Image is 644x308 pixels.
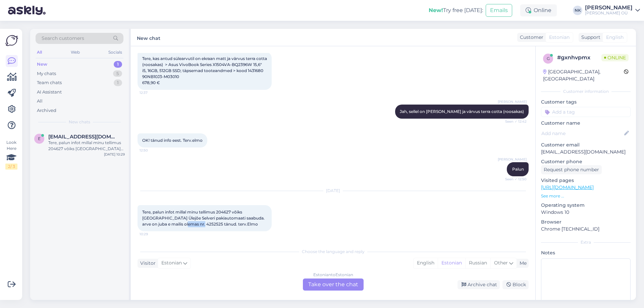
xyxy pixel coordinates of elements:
[541,239,631,245] div: Extra
[486,4,512,17] button: Emails
[585,5,640,16] a: [PERSON_NAME][PERSON_NAME] OÜ
[142,209,266,227] span: Tere, palun infot millal minu tellimus 204627 võiks [GEOGRAPHIC_DATA] Ülejõe Selveri pakiautomaat...
[142,56,268,85] span: Tere, kas antud sülearvutil on ekraan matt ja värvus terra cotta (roosakas) > Asus VivoBook Serie...
[37,61,47,68] div: New
[107,48,123,57] div: Socials
[512,167,524,172] span: Palun
[42,35,84,42] span: Search customers
[541,209,631,216] p: Windows 10
[138,249,529,255] div: Choose the language and reply
[502,280,529,289] div: Block
[541,130,623,137] input: Add name
[541,193,631,199] p: See more ...
[429,6,483,14] div: Try free [DATE]:
[303,279,364,291] div: Take over the chat
[541,226,631,233] p: Chrome [TECHNICAL_ID]
[494,260,508,266] span: Other
[37,79,62,86] div: Team chats
[140,148,165,153] span: 12:50
[541,177,631,184] p: Visited pages
[38,136,41,141] span: e
[37,107,56,114] div: Archived
[458,280,500,289] div: Archive chat
[48,140,125,152] div: Tere, palun infot millal minu tellimus 204627 võiks [GEOGRAPHIC_DATA] Ülejõe Selveri pakiautomaat...
[520,4,557,16] div: Online
[113,70,122,77] div: 5
[104,152,125,157] div: [DATE] 10:29
[517,260,527,267] div: Me
[579,34,600,41] div: Support
[557,54,601,62] div: # gxnhvpmx
[541,120,631,127] p: Customer name
[501,177,527,182] span: Seen ✓ 12:50
[140,90,165,95] span: 12:37
[37,89,62,96] div: AI Assistant
[601,54,629,61] span: Online
[138,260,156,267] div: Visitor
[414,258,438,268] div: English
[606,34,624,41] span: English
[517,34,543,41] div: Customer
[573,6,582,15] div: NK
[140,232,165,237] span: 10:29
[549,34,570,41] span: Estonian
[400,109,524,114] span: Jah, sellel on [PERSON_NAME] ja värvus terra cotta (roosakas)
[541,184,594,190] a: [URL][DOMAIN_NAME]
[465,258,490,268] div: Russian
[541,99,631,106] p: Customer tags
[5,34,18,47] img: Askly Logo
[138,188,529,194] div: [DATE]
[48,134,118,140] span: elto29@outlook.com
[429,7,443,13] b: New!
[37,98,43,105] div: All
[142,138,203,143] span: OK! tänud info eest. Terv.elmo
[498,99,527,104] span: [PERSON_NAME]
[543,68,624,82] div: [GEOGRAPHIC_DATA], [GEOGRAPHIC_DATA]
[501,119,527,124] span: Seen ✓ 12:42
[541,165,602,174] div: Request phone number
[541,249,631,256] p: Notes
[541,148,631,156] p: [EMAIL_ADDRESS][DOMAIN_NAME]
[37,70,56,77] div: My chats
[114,79,122,86] div: 1
[114,61,122,68] div: 1
[69,119,90,125] span: New chats
[547,56,550,61] span: g
[36,48,43,57] div: All
[438,258,465,268] div: Estonian
[161,259,182,267] span: Estonian
[585,5,633,10] div: [PERSON_NAME]
[498,157,527,162] span: [PERSON_NAME]
[541,107,631,117] input: Add a tag
[541,158,631,165] p: Customer phone
[5,164,17,170] div: 2 / 3
[5,139,17,170] div: Look Here
[313,272,353,278] div: Estonian to Estonian
[541,219,631,226] p: Browser
[541,141,631,148] p: Customer email
[541,88,631,95] div: Customer information
[69,48,81,57] div: Web
[541,202,631,209] p: Operating system
[585,10,633,16] div: [PERSON_NAME] OÜ
[137,33,160,42] label: New chat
